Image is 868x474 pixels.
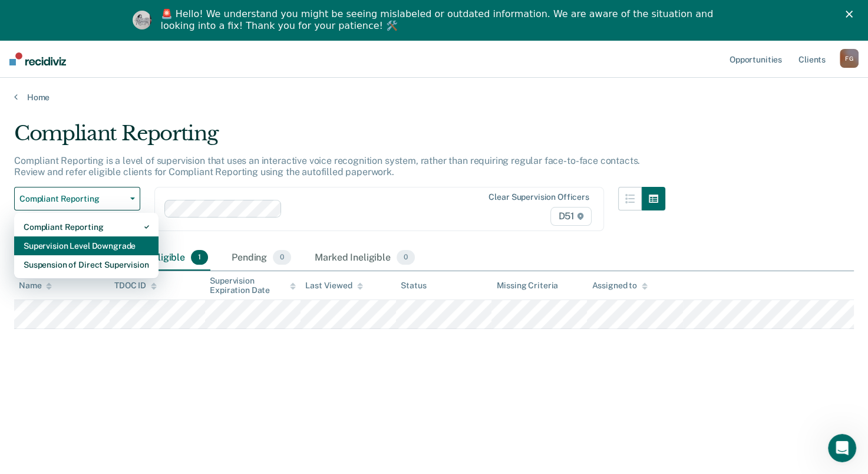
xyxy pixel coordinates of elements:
a: Home [14,92,854,103]
div: Compliant Reporting [24,218,149,236]
a: Opportunities [727,40,784,78]
div: Marked Ineligible0 [312,245,417,271]
span: 0 [397,250,415,265]
div: Supervision Expiration Date [210,276,296,296]
div: 🚨 Hello! We understand you might be seeing mislabeled or outdated information. We are aware of th... [161,8,717,32]
div: Missing Criteria [496,281,558,291]
img: Recidiviz [9,52,66,65]
p: Compliant Reporting is a level of supervision that uses an interactive voice recognition system, ... [14,155,640,177]
span: 0 [273,250,291,265]
div: Supervision Level Downgrade [24,236,149,255]
div: Last Viewed [305,281,362,291]
div: Almost Eligible1 [117,245,210,271]
div: Name [19,281,52,291]
div: F G [840,49,859,68]
div: Assigned to [592,281,647,291]
button: Compliant Reporting [14,187,140,210]
span: 1 [191,250,208,265]
span: Compliant Reporting [19,194,126,204]
button: FG [840,49,859,68]
div: Clear supervision officers [489,192,589,202]
div: Compliant Reporting [14,121,665,155]
span: D51 [550,207,591,226]
div: TDOC ID [114,281,157,291]
div: Pending0 [229,245,293,271]
iframe: Intercom live chat [828,434,856,462]
img: Profile image for Kim [133,11,151,29]
a: Clients [796,40,828,78]
div: Close [846,11,857,18]
div: Suspension of Direct Supervision [24,255,149,274]
div: Status [401,281,426,291]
